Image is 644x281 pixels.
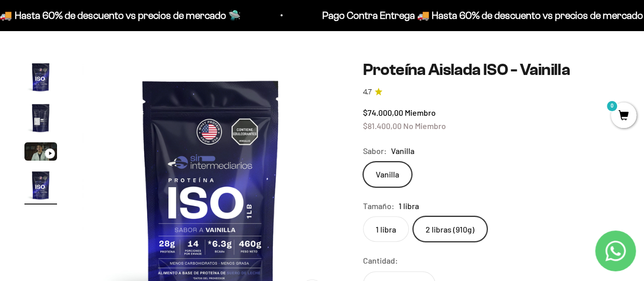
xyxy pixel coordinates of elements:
[24,101,57,134] img: Proteína Aislada ISO - Vainilla
[363,87,372,98] span: 4.7
[403,121,446,131] span: No Miembro
[363,87,620,98] a: 4.74.7 de 5.0 estrellas
[399,199,419,213] span: 1 libra
[363,254,398,267] label: Cantidad:
[24,61,57,93] img: Proteína Aislada ISO - Vainilla
[24,169,57,205] button: Ir al artículo 4
[606,100,618,112] mark: 0
[363,199,395,213] legend: Tamaño:
[24,61,57,96] button: Ir al artículo 1
[24,169,57,201] img: Proteína Aislada ISO - Vainilla
[391,144,414,158] span: Vanilla
[405,108,436,117] span: Miembro
[363,121,402,131] span: $81.400,00
[363,61,620,79] h1: Proteína Aislada ISO - Vainilla
[24,101,57,137] button: Ir al artículo 2
[24,142,57,164] button: Ir al artículo 3
[611,111,636,122] a: 0
[363,144,387,158] legend: Sabor:
[363,108,403,117] span: $74.000,00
